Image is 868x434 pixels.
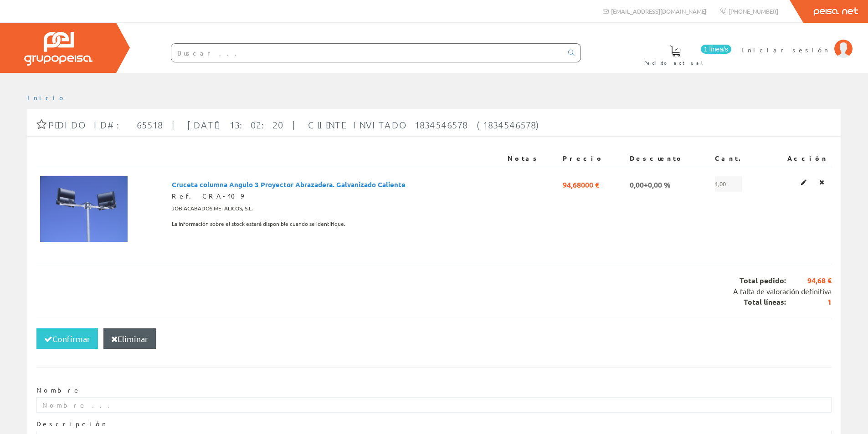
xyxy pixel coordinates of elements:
a: Iniciar sesión [741,38,853,46]
a: Inicio [27,93,66,102]
label: Nombre [36,386,81,395]
a: Editar [798,176,809,188]
span: [PHONE_NUMBER] [729,7,778,15]
span: 1,00 [715,176,742,192]
span: A falta de valoración definitiva [733,286,832,296]
span: JOB ACABADOS METALICOS, S.L. [172,201,253,216]
button: Eliminar [103,328,156,349]
img: Grupo Peisa [24,32,92,66]
a: 1 línea/s Pedido actual [635,38,734,71]
button: Confirmar [36,328,98,349]
img: Foto artículo Cruceta columna Angulo 3 Proyector Abrazadera. Galvanizado Caliente (192x144) [40,176,128,242]
span: 1 línea/s [701,45,731,54]
label: Descripción [36,419,108,429]
span: Pedido actual [644,58,706,67]
span: Iniciar sesión [741,45,830,54]
span: [EMAIL_ADDRESS][DOMAIN_NAME] [611,7,706,15]
th: Notas [504,150,559,167]
span: 94,68 € [786,276,832,286]
span: 0,00+0,00 % [630,176,671,192]
div: Ref. CRA-409 [172,192,500,201]
span: Pedido ID#: 65518 | [DATE] 13:02:20 | Cliente Invitado 1834546578 (1834546578) [48,119,543,130]
span: Cruceta columna Angulo 3 Proyector Abrazadera. Galvanizado Caliente [172,176,406,192]
div: Total pedido: Total líneas: [36,264,832,319]
input: Buscar ... [171,44,563,62]
span: La información sobre el stock estará disponible cuando se identifique. [172,216,345,232]
span: 1 [786,297,832,307]
th: Acción [765,150,832,167]
input: Nombre ... [36,397,832,413]
span: 94,68000 € [563,176,599,192]
th: Descuento [626,150,711,167]
th: Precio [559,150,627,167]
th: Cant. [711,150,765,167]
a: Eliminar [817,176,827,188]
